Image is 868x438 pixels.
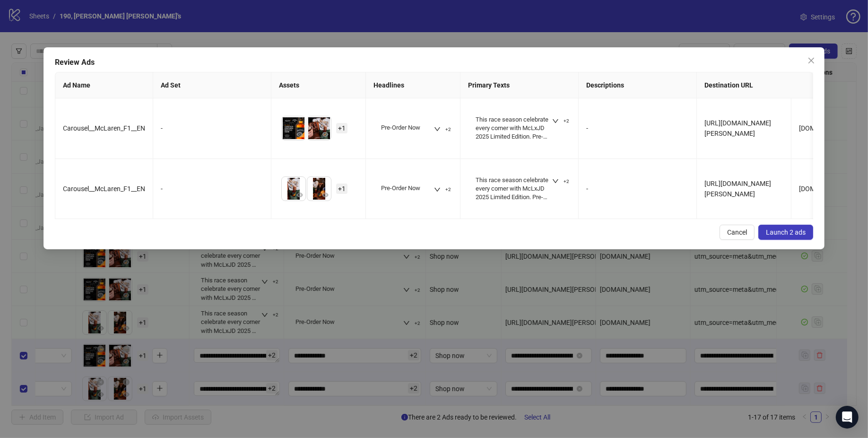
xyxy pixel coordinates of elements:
span: - [586,124,588,132]
span: +2 [445,127,451,132]
span: [URL][DOMAIN_NAME][PERSON_NAME] [704,119,771,137]
button: Preview [320,129,331,140]
th: Ad Name [55,72,153,98]
span: - [586,185,588,193]
button: Close [804,53,819,68]
div: This race season celebrate every corner with McLxJD 2025 Limited Edition. Pre-order now at [GEOGR... [476,115,552,141]
div: - [161,123,263,133]
span: eye [296,131,303,138]
img: Asset 1 [282,177,305,201]
span: Carousel__McLaren_F1__EN [63,185,145,193]
span: Carousel__McLaren_F1__EN [63,124,145,132]
div: This race season celebrate every corner with McLxJD 2025 Limited Edition. Pre-order now at [GEOGR... [476,176,552,202]
img: Asset 2 [307,116,331,140]
span: eye [322,131,329,138]
button: Preview [320,189,331,201]
th: Headlines [366,72,460,98]
span: +2 [564,179,569,184]
button: +2 [548,115,573,127]
button: +2 [430,184,455,195]
span: Cancel [727,228,747,236]
button: Launch 2 ads [758,225,813,240]
button: +2 [548,176,573,187]
span: [DOMAIN_NAME] [799,185,850,193]
button: Cancel [720,225,755,240]
img: Asset 2 [307,177,331,201]
span: down [434,126,441,132]
span: +2 [564,118,569,124]
th: Descriptions [579,72,697,98]
img: Asset 1 [282,116,305,140]
th: Assets [271,72,366,98]
span: + 1 [336,184,347,194]
span: down [552,178,559,184]
button: Preview [294,129,305,140]
span: down [552,118,559,124]
span: [URL][DOMAIN_NAME][PERSON_NAME] [704,180,771,198]
div: Review Ads [55,57,813,68]
button: Preview [294,189,305,201]
span: [DOMAIN_NAME] [799,124,850,132]
button: +2 [430,123,455,135]
div: - [161,184,263,194]
div: Pre-Order Now [381,184,420,193]
div: Pre-Order Now [381,123,420,132]
span: eye [296,192,303,198]
span: down [434,186,441,193]
span: close [807,57,815,64]
div: Open Intercom Messenger [836,406,859,429]
th: Ad Set [153,72,271,98]
span: Launch 2 ads [766,228,806,236]
th: Primary Texts [460,72,579,98]
th: Destination URL [697,72,855,98]
span: eye [322,192,329,198]
span: + 1 [336,123,347,133]
span: +2 [445,187,451,193]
